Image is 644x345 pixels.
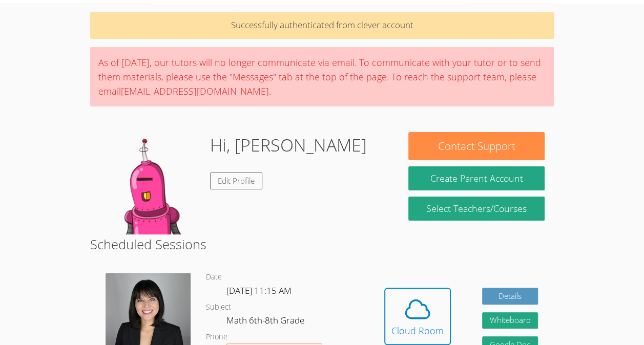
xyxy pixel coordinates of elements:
[408,132,544,160] button: Contact Support
[408,166,544,190] button: Create Parent Account
[384,288,451,345] button: Cloud Room
[210,172,262,189] a: Edit Profile
[482,312,538,329] button: Whiteboard
[90,234,554,254] h2: Scheduled Sessions
[226,313,306,331] dd: Math 6th-8th Grade
[90,47,554,106] div: As of [DATE], our tutors will no longer communicate via email. To communicate with your tutor or ...
[90,12,554,39] p: Successfully authenticated from clever account
[206,271,222,284] dt: Date
[206,301,231,314] dt: Subject
[482,288,538,305] a: Details
[391,324,444,338] div: Cloud Room
[408,197,544,221] a: Select Teachers/Courses
[99,132,202,234] img: default.png
[210,132,367,158] h1: Hi, [PERSON_NAME]
[206,331,227,343] dt: Phone
[226,285,292,296] span: [DATE] 11:15 AM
